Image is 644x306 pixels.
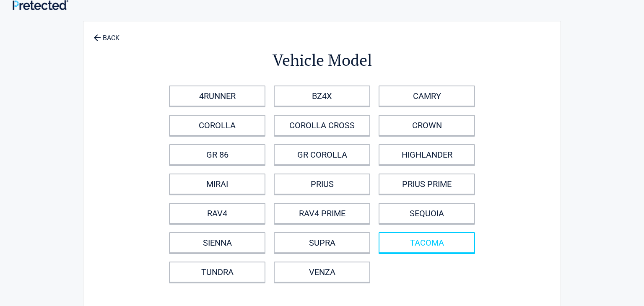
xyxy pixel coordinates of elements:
a: GR COROLLA [274,144,370,165]
a: MIRAI [169,174,265,194]
a: BZ4X [274,86,370,106]
a: RAV4 PRIME [274,203,370,224]
a: COROLLA CROSS [274,115,370,136]
a: CROWN [379,115,475,136]
a: TUNDRA [169,262,265,283]
a: CAMRY [379,86,475,106]
a: SEQUOIA [379,203,475,224]
a: COROLLA [169,115,265,136]
a: HIGHLANDER [379,144,475,165]
a: TACOMA [379,232,475,253]
a: PRIUS [274,174,370,194]
h2: Vehicle Model [130,49,514,71]
a: VENZA [274,262,370,283]
a: SIENNA [169,232,265,253]
a: SUPRA [274,232,370,253]
a: GR 86 [169,144,265,165]
a: PRIUS PRIME [379,174,475,194]
a: RAV4 [169,203,265,224]
a: BACK [92,27,121,41]
a: 4RUNNER [169,86,265,106]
